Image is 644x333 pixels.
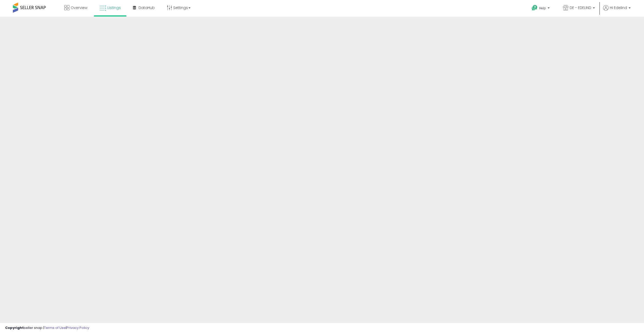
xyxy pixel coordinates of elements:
a: Hi Edelind [603,5,631,17]
span: DE - EDELIND [570,5,591,10]
i: Get Help [531,5,538,11]
span: Help [539,6,546,10]
span: Overview [71,5,87,10]
span: DataHub [139,5,155,10]
a: Help [528,1,555,17]
span: Hi Edelind [610,5,627,10]
span: Listings [107,5,121,10]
